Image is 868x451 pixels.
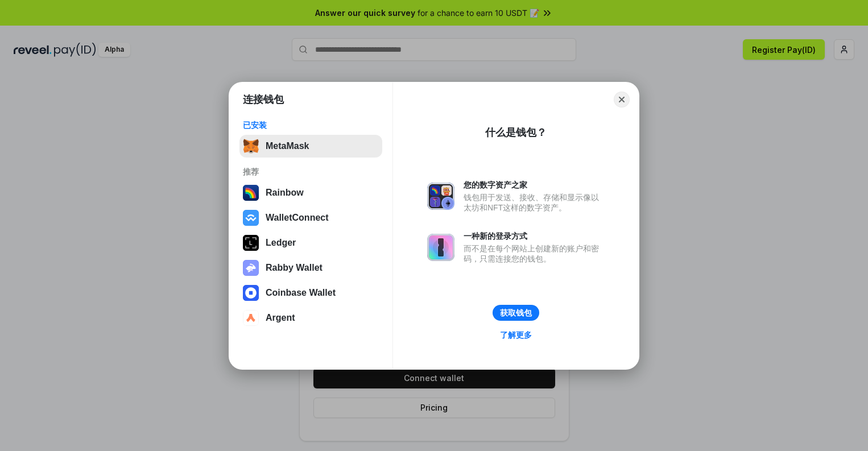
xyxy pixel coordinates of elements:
img: svg+xml,%3Csvg%20width%3D%22120%22%20height%3D%22120%22%20viewBox%3D%220%200%20120%20120%22%20fil... [243,185,259,201]
div: 了解更多 [500,330,532,340]
h1: 连接钱包 [243,93,284,106]
div: 钱包用于发送、接收、存储和显示像以太坊和NFT这样的数字资产。 [464,192,605,213]
button: Rainbow [239,181,382,204]
div: Rainbow [266,188,304,198]
div: 您的数字资产之家 [464,180,605,190]
button: WalletConnect [239,206,382,229]
div: MetaMask [266,141,309,151]
button: Rabby Wallet [239,256,382,279]
div: 已安装 [243,120,379,130]
button: Close [614,92,630,107]
div: 获取钱包 [500,308,532,318]
img: svg+xml,%3Csvg%20width%3D%2228%22%20height%3D%2228%22%20viewBox%3D%220%200%2028%2028%22%20fill%3D... [243,285,259,301]
div: Ledger [266,238,296,248]
div: 一种新的登录方式 [464,231,605,241]
button: Coinbase Wallet [239,282,382,304]
div: Rabby Wallet [266,263,323,273]
img: svg+xml,%3Csvg%20xmlns%3D%22http%3A%2F%2Fwww.w3.org%2F2000%2Fsvg%22%20fill%3D%22none%22%20viewBox... [243,260,259,276]
div: Argent [266,313,295,323]
div: Coinbase Wallet [266,288,336,298]
img: svg+xml,%3Csvg%20xmlns%3D%22http%3A%2F%2Fwww.w3.org%2F2000%2Fsvg%22%20width%3D%2228%22%20height%3... [243,235,259,251]
button: 获取钱包 [493,305,539,321]
div: 什么是钱包？ [485,126,547,139]
img: svg+xml,%3Csvg%20xmlns%3D%22http%3A%2F%2Fwww.w3.org%2F2000%2Fsvg%22%20fill%3D%22none%22%20viewBox... [427,183,454,210]
img: svg+xml,%3Csvg%20xmlns%3D%22http%3A%2F%2Fwww.w3.org%2F2000%2Fsvg%22%20fill%3D%22none%22%20viewBox... [427,234,454,261]
button: Ledger [239,231,382,254]
button: MetaMask [239,135,382,158]
div: 而不是在每个网站上创建新的账户和密码，只需连接您的钱包。 [464,243,605,264]
button: Argent [239,307,382,329]
img: svg+xml,%3Csvg%20fill%3D%22none%22%20height%3D%2233%22%20viewBox%3D%220%200%2035%2033%22%20width%... [243,138,259,154]
div: WalletConnect [266,213,329,223]
div: 推荐 [243,167,379,177]
img: svg+xml,%3Csvg%20width%3D%2228%22%20height%3D%2228%22%20viewBox%3D%220%200%2028%2028%22%20fill%3D... [243,310,259,326]
a: 了解更多 [493,328,539,342]
img: svg+xml,%3Csvg%20width%3D%2228%22%20height%3D%2228%22%20viewBox%3D%220%200%2028%2028%22%20fill%3D... [243,210,259,226]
